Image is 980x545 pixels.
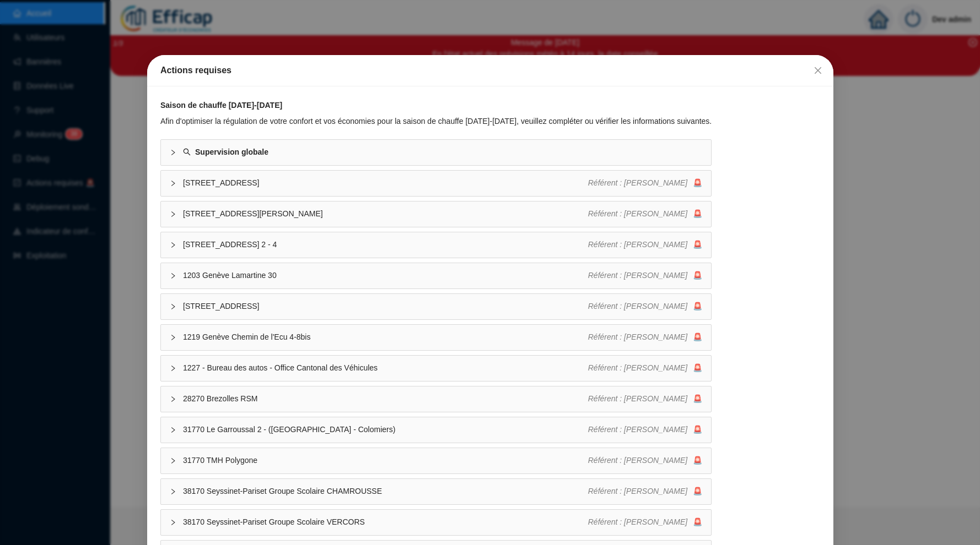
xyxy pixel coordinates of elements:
[161,417,711,443] div: 31770 Le Garroussal 2 - ([GEOGRAPHIC_DATA] - Colomiers)Référent : [PERSON_NAME]🚨
[588,425,687,434] span: Référent : [PERSON_NAME]
[809,66,826,75] span: Fermer
[588,424,702,435] div: 🚨
[170,457,176,464] span: collapsed
[161,325,711,350] div: 1219 Genève Chemin de l'Ecu 4-8bisRéférent : [PERSON_NAME]🚨
[170,427,176,433] span: collapsed
[161,140,711,165] div: Supervision globale
[161,201,711,227] div: [STREET_ADDRESS][PERSON_NAME]Référent : [PERSON_NAME]🚨
[183,148,191,156] span: search
[170,149,176,156] span: collapsed
[195,148,268,156] strong: Supervision globale
[588,178,687,187] span: Référent : [PERSON_NAME]
[170,211,176,217] span: collapsed
[588,333,687,341] span: Référent : [PERSON_NAME]
[183,239,588,250] span: [STREET_ADDRESS] 2 - 4
[183,486,588,497] span: 38170 Seyssinet-Pariset Groupe Scolaire CHAMROUSSE
[161,356,711,381] div: 1227 - Bureau des autos - Office Cantonal des VéhiculesRéférent : [PERSON_NAME]🚨
[161,448,711,473] div: 31770 TMH PolygoneRéférent : [PERSON_NAME]🚨
[183,208,588,220] span: [STREET_ADDRESS][PERSON_NAME]
[588,240,687,249] span: Référent : [PERSON_NAME]
[813,66,822,75] span: close
[588,331,702,343] div: 🚨
[170,242,176,248] span: collapsed
[170,519,176,526] span: collapsed
[588,301,702,312] div: 🚨
[161,171,711,196] div: [STREET_ADDRESS]Référent : [PERSON_NAME]🚨
[170,396,176,402] span: collapsed
[161,386,711,412] div: 28270 Brezolles RSMRéférent : [PERSON_NAME]🚨
[809,62,826,79] button: Close
[588,208,702,220] div: 🚨
[588,302,687,310] span: Référent : [PERSON_NAME]
[588,486,702,497] div: 🚨
[183,177,588,189] span: [STREET_ADDRESS]
[183,331,588,343] span: 1219 Genève Chemin de l'Ecu 4-8bis
[588,209,687,218] span: Référent : [PERSON_NAME]
[170,303,176,310] span: collapsed
[183,393,588,405] span: 28270 Brezolles RSM
[588,516,702,528] div: 🚨
[588,393,702,405] div: 🚨
[588,239,702,250] div: 🚨
[588,394,687,403] span: Référent : [PERSON_NAME]
[161,232,711,258] div: [STREET_ADDRESS] 2 - 4Référent : [PERSON_NAME]🚨
[183,516,588,528] span: 38170 Seyssinet-Pariset Groupe Scolaire VERCORS
[170,488,176,495] span: collapsed
[588,177,702,189] div: 🚨
[170,272,176,279] span: collapsed
[588,363,687,372] span: Référent : [PERSON_NAME]
[170,334,176,341] span: collapsed
[160,101,282,110] strong: Saison de chauffe [DATE]-[DATE]
[161,263,711,288] div: 1203 Genève Lamartine 30Référent : [PERSON_NAME]🚨
[183,362,588,374] span: 1227 - Bureau des autos - Office Cantonal des Véhicules
[183,301,588,312] span: [STREET_ADDRESS]
[588,517,687,526] span: Référent : [PERSON_NAME]
[161,294,711,319] div: [STREET_ADDRESS]Référent : [PERSON_NAME]🚨
[170,365,176,372] span: collapsed
[588,271,687,280] span: Référent : [PERSON_NAME]
[588,270,702,281] div: 🚨
[183,424,588,435] span: 31770 Le Garroussal 2 - ([GEOGRAPHIC_DATA] - Colomiers)
[161,510,711,535] div: 38170 Seyssinet-Pariset Groupe Scolaire VERCORSRéférent : [PERSON_NAME]🚨
[170,180,176,187] span: collapsed
[183,270,588,281] span: 1203 Genève Lamartine 30
[183,455,588,466] span: 31770 TMH Polygone
[588,455,702,466] div: 🚨
[161,479,711,504] div: 38170 Seyssinet-Pariset Groupe Scolaire CHAMROUSSERéférent : [PERSON_NAME]🚨
[160,116,712,127] div: Afin d'optimiser la régulation de votre confort et vos économies pour la saison de chauffe [DATE]...
[588,487,687,495] span: Référent : [PERSON_NAME]
[588,456,687,465] span: Référent : [PERSON_NAME]
[588,362,702,374] div: 🚨
[160,64,820,77] div: Actions requises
